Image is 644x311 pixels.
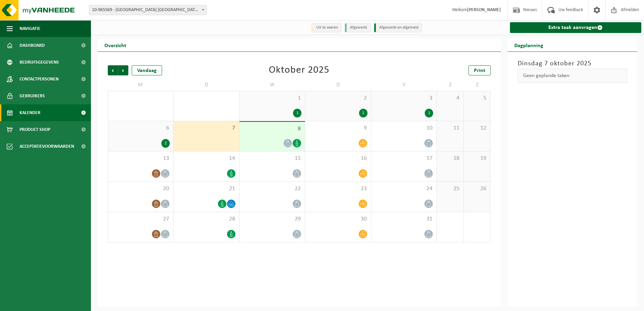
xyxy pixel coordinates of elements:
[375,215,433,223] span: 31
[467,155,487,162] span: 19
[111,185,170,193] span: 20
[440,125,460,132] span: 11
[371,79,437,91] td: V
[177,155,235,162] span: 14
[243,185,301,193] span: 22
[20,104,40,121] span: Kalender
[20,138,74,155] span: Acceptatievoorwaarden
[239,79,305,91] td: W
[243,215,301,223] span: 29
[243,125,301,133] span: 8
[469,65,491,75] a: Print
[243,155,301,162] span: 15
[20,54,59,71] span: Bedrijfsgegevens
[243,95,301,102] span: 1
[425,109,433,117] div: 1
[20,71,59,88] span: Contactpersonen
[309,155,367,162] span: 16
[111,125,170,132] span: 6
[474,68,485,73] span: Print
[440,155,460,162] span: 18
[20,37,45,54] span: Dashboard
[464,79,491,91] td: Z
[508,38,550,51] h2: Dagplanning
[440,95,460,102] span: 4
[177,185,235,193] span: 21
[375,185,433,193] span: 24
[374,23,422,32] li: Afgewerkt en afgemeld
[118,65,128,75] span: Volgende
[440,185,460,193] span: 25
[309,215,367,223] span: 30
[467,95,487,102] span: 5
[132,65,162,75] div: Vandaag
[20,20,40,37] span: Navigatie
[467,185,487,193] span: 26
[111,155,170,162] span: 13
[111,215,170,223] span: 27
[20,88,45,104] span: Gebruikers
[309,95,367,102] span: 2
[375,155,433,162] span: 17
[20,121,50,138] span: Product Shop
[311,23,342,32] li: Uit te voeren
[518,69,627,83] div: Geen geplande taken
[108,65,118,75] span: Vorige
[467,7,501,12] strong: [PERSON_NAME]
[309,185,367,193] span: 23
[269,65,329,75] div: Oktober 2025
[305,79,371,91] td: D
[293,109,301,117] div: 1
[173,79,239,91] td: D
[309,125,367,132] span: 9
[177,215,235,223] span: 28
[345,23,371,32] li: Afgewerkt
[177,125,235,132] span: 7
[98,38,133,51] h2: Overzicht
[467,125,487,132] span: 12
[437,79,464,91] td: Z
[359,109,367,117] div: 1
[375,95,433,102] span: 3
[161,139,170,148] div: 2
[510,22,642,33] a: Extra taak aanvragen
[108,79,173,91] td: M
[375,125,433,132] span: 10
[89,5,206,15] span: 10-965569 - VAN DER VALK HOTEL PARK LANE ANTWERPEN NV - ANTWERPEN
[518,59,627,69] h3: Dinsdag 7 oktober 2025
